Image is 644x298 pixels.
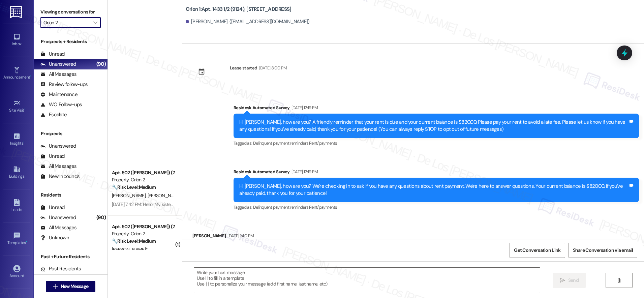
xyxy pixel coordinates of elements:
a: Site Visit • [3,97,30,116]
div: [DATE] 8:00 PM [257,64,287,71]
i:  [616,278,621,283]
div: Prospects [34,130,108,137]
a: Account [3,263,30,281]
div: Apt. 502 ([PERSON_NAME]) (7468), [STREET_ADDRESS][PERSON_NAME] [112,169,174,176]
div: [PERSON_NAME]. ([EMAIL_ADDRESS][DOMAIN_NAME]) [186,18,310,25]
div: All Messages [40,71,76,78]
div: Unanswered [40,61,76,68]
div: Prospects + Residents [34,38,108,45]
i:  [93,20,97,25]
img: ResiDesk Logo [10,6,24,18]
span: Send [568,277,579,284]
div: WO Follow-ups [40,101,82,108]
span: • [30,74,31,79]
span: Rent/payments [309,204,337,210]
span: Get Conversation Link [514,247,560,254]
div: Hi [PERSON_NAME], how are you? We're checking in to ask if you have any questions about rent paym... [239,183,628,197]
button: Send [553,273,586,288]
span: Share Conversation via email [573,247,633,254]
div: Unread [40,153,65,160]
span: New Message [61,283,88,290]
span: • [23,140,24,145]
div: [DATE] 1:40 PM [226,232,254,239]
div: Escalate [40,111,67,118]
span: [PERSON_NAME]* [112,246,148,252]
span: [PERSON_NAME]* [147,192,185,199]
a: Insights • [3,130,30,149]
span: • [24,107,25,112]
div: Apt. 502 ([PERSON_NAME]) (7467), [STREET_ADDRESS][PERSON_NAME] [112,223,174,230]
button: Get Conversation Link [510,243,565,258]
span: [PERSON_NAME] [112,192,148,199]
button: New Message [46,281,96,292]
i:  [53,284,58,289]
div: All Messages [40,224,76,231]
div: Residesk Automated Survey [234,168,639,178]
div: Residesk Automated Survey [234,104,639,114]
div: Property: Orion 2 [112,230,174,237]
i:  [560,278,565,283]
div: Review follow-ups [40,81,88,88]
a: Templates • [3,230,30,248]
div: Lease started [230,64,257,71]
div: Past Residents [40,265,81,272]
div: Tagged as: [234,202,639,212]
div: Tagged as: [234,138,639,148]
div: Hi [PERSON_NAME], how are you? A friendly reminder that your rent is due and your current balance... [239,119,628,133]
div: Property: Orion 2 [112,176,174,183]
div: Maintenance [40,91,78,98]
div: Residents [34,191,108,199]
div: (90) [95,59,108,69]
div: Unanswered [40,143,76,150]
div: Unread [40,51,65,58]
b: Orion 1: Apt. 1433 1/2 (9124), [STREET_ADDRESS] [186,6,292,13]
span: Delinquent payment reminders , [253,204,309,210]
span: • [26,239,27,244]
div: Unread [40,204,65,211]
div: Past + Future Residents [34,253,108,260]
button: Share Conversation via email [569,243,637,258]
strong: 🔧 Risk Level: Medium [112,238,156,244]
a: Leads [3,197,30,215]
strong: 🔧 Risk Level: Medium [112,184,156,190]
input: All communities [43,17,90,28]
label: Viewing conversations for [40,7,101,17]
a: Inbox [3,31,30,49]
div: All Messages [40,163,76,170]
div: New Inbounds [40,173,80,180]
div: [PERSON_NAME] [192,232,501,242]
div: [DATE] 12:19 PM [290,104,318,111]
div: Unknown [40,234,69,241]
div: (90) [95,212,108,223]
span: Delinquent payment reminders , [253,140,309,146]
div: Unanswered [40,214,76,221]
span: Rent/payments [309,140,337,146]
div: [DATE] 12:19 PM [290,168,318,175]
a: Buildings [3,163,30,182]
